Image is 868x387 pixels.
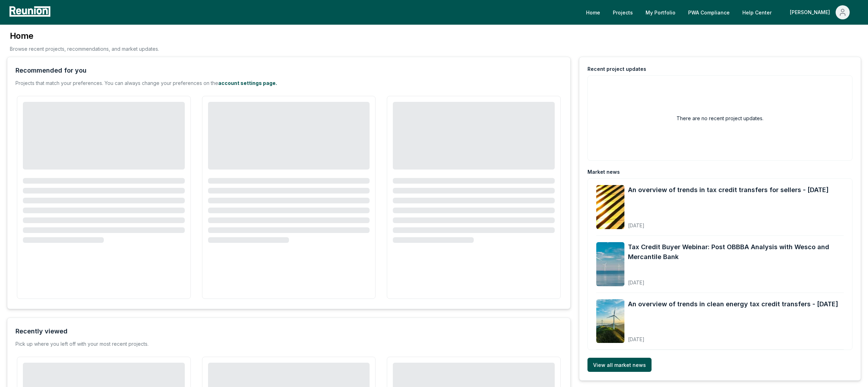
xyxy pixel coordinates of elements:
span: Projects that match your preferences. You can always change your preferences on the [15,80,218,86]
img: Tax Credit Buyer Webinar: Post OBBBA Analysis with Wesco and Mercantile Bank [596,242,624,286]
a: An overview of trends in clean energy tax credit transfers - [DATE] [628,299,838,309]
a: An overview of trends in tax credit transfers for sellers - [DATE] [628,185,829,195]
a: PWA Compliance [683,5,735,19]
div: Recommended for you [15,66,87,75]
p: Browse recent projects, recommendations, and market updates. [10,45,159,53]
div: [DATE] [628,274,844,286]
a: account settings page. [218,80,277,86]
div: Recently viewed [15,326,68,336]
a: Help Center [737,5,777,19]
h2: There are no recent project updates. [677,115,763,122]
img: An overview of trends in tax credit transfers for sellers - September 2025 [596,185,624,229]
button: [PERSON_NAME] [784,5,855,19]
a: Home [580,5,606,19]
nav: Main [580,5,861,19]
a: Projects [607,5,639,19]
div: [DATE] [628,217,829,229]
a: My Portfolio [640,5,681,19]
a: Tax Credit Buyer Webinar: Post OBBBA Analysis with Wesco and Mercantile Bank [628,242,844,262]
div: Market news [587,168,620,176]
div: [PERSON_NAME] [790,5,833,19]
a: View all market news [587,358,652,372]
div: [DATE] [628,331,838,343]
img: An overview of trends in clean energy tax credit transfers - August 2025 [596,299,624,343]
div: Pick up where you left off with your most recent projects. [15,340,149,348]
div: Recent project updates [587,66,646,73]
h3: Home [10,30,159,42]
